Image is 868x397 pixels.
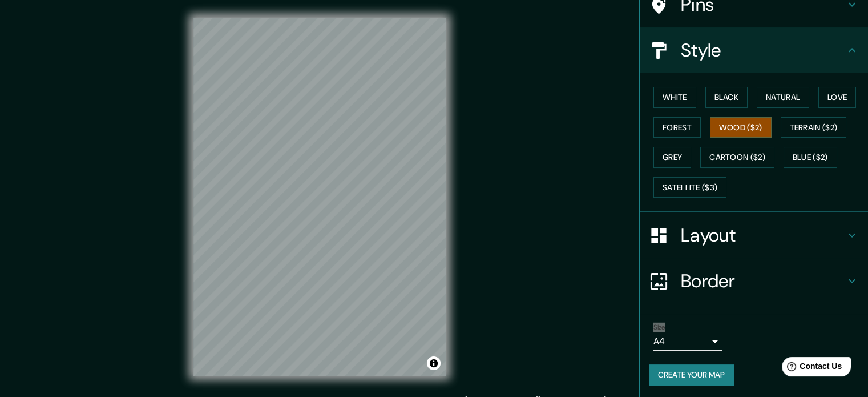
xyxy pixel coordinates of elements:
h4: Border [681,270,845,292]
button: Create your map [649,364,734,386]
button: Grey [653,147,691,168]
canvas: Map [193,18,446,376]
button: Forest [653,117,701,138]
div: A4 [653,332,722,351]
button: Wood ($2) [710,117,772,138]
label: Size [653,323,665,332]
button: Toggle attribution [427,356,441,370]
button: Cartoon ($2) [700,147,774,168]
iframe: Help widget launcher [766,352,855,384]
h4: Style [681,39,845,62]
button: Satellite ($3) [653,177,726,198]
button: Terrain ($2) [781,117,847,138]
button: White [653,87,696,108]
button: Natural [757,87,809,108]
button: Blue ($2) [784,147,837,168]
button: Love [818,87,856,108]
div: Style [640,27,868,73]
h4: Layout [681,224,845,247]
div: Layout [640,212,868,258]
div: Border [640,258,868,304]
button: Black [705,87,748,108]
